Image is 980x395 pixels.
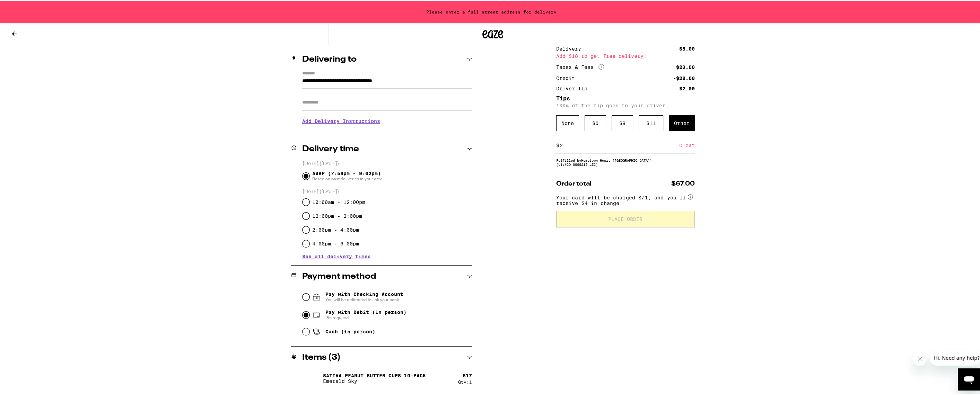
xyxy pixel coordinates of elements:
[463,372,472,377] div: $ 17
[325,328,375,333] span: Cash (in person)
[325,296,403,302] span: You will be redirected to link your bank
[556,85,592,90] div: Driver Tip
[312,198,365,204] label: 10:00am - 12:00pm
[325,308,406,314] span: Pay with Debit (in person)
[679,45,695,50] div: $5.00
[930,349,980,365] iframe: Message from company
[556,157,695,165] div: Fulfilled by Hometown Heart ([GEOGRAPHIC_DATA]) (Lic# C9-0000215-LIC )
[323,372,426,377] p: Sativa Peanut Butter Cups 10-Pack
[302,368,322,387] img: Sativa Peanut Butter Cups 10-Pack
[303,160,472,166] p: [DATE] ([DATE])
[556,137,559,152] div: $
[679,137,695,152] div: Clear
[556,191,686,205] span: Your card will be charged $71, and you’ll receive $4 in change
[673,75,695,80] div: -$20.00
[913,351,927,365] iframe: Close message
[556,102,695,107] p: 100% of the tip goes to your driver
[458,379,472,383] div: Qty: 1
[671,180,695,186] span: $67.00
[302,253,371,258] button: See all delivery times
[676,64,695,69] div: $23.00
[556,114,579,130] div: None
[302,128,472,134] p: We'll contact you at [PHONE_NUMBER] when we arrive
[612,114,633,130] div: $ 9
[302,54,357,63] h2: Delivering to
[556,75,580,80] div: Credit
[303,188,472,194] p: [DATE] ([DATE])
[556,45,586,50] div: Delivery
[679,85,695,90] div: $2.00
[556,180,592,186] span: Order total
[556,53,695,57] div: Add $18 to get free delivery!
[302,271,376,280] h2: Payment method
[312,226,359,232] label: 2:00pm - 4:00pm
[323,377,426,383] p: Emerald Sky
[556,95,695,100] h5: Tips
[585,114,606,130] div: $ 6
[556,210,695,226] button: Place Order
[312,240,359,245] label: 4:00pm - 6:00pm
[325,314,406,320] span: Pin required
[302,112,472,128] h3: Add Delivery Instructions
[608,216,642,221] span: Place Order
[302,352,341,361] h2: Items ( 3 )
[556,63,604,69] div: Taxes & Fees
[312,175,383,181] span: Based on past deliveries in your area
[958,367,980,389] iframe: Button to launch messaging window
[669,114,695,130] div: Other
[325,290,403,302] span: Pay with Checking Account
[639,114,663,130] div: $ 11
[302,144,359,152] h2: Delivery time
[312,170,383,181] span: ASAP (7:59pm - 9:02pm)
[559,141,679,147] input: 0
[312,212,362,218] label: 12:00pm - 2:00pm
